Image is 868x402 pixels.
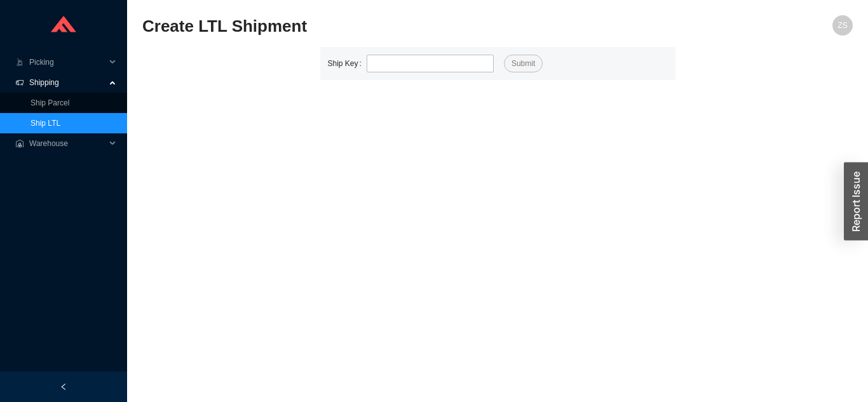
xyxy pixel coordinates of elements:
a: Ship LTL [31,119,60,128]
span: Shipping [29,72,105,93]
span: Warehouse [29,133,105,154]
a: Ship Parcel [31,98,69,107]
span: Picking [29,52,105,72]
h2: Create LTL Shipment [142,15,675,37]
button: Submit [504,55,543,72]
label: Ship Key [328,55,367,72]
span: left [60,383,67,391]
span: ZS [837,15,847,36]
